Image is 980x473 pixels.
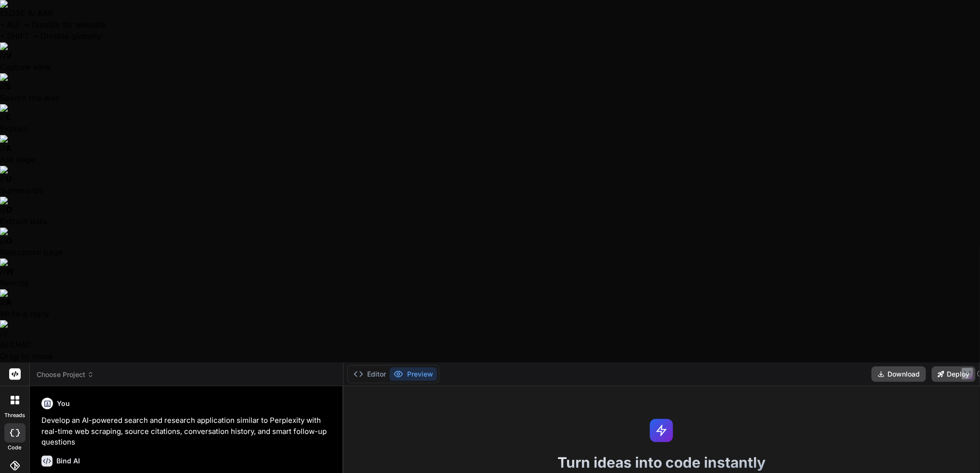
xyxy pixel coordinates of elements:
[349,454,974,471] h1: Turn ideas into code instantly
[8,444,22,452] label: code
[57,399,70,408] h6: You
[390,367,437,381] button: Preview
[932,366,976,382] button: Deploy
[56,456,80,466] h6: Bind AI
[872,366,926,382] button: Download
[350,367,390,381] button: Editor
[41,415,334,448] p: Develop an AI-powered search and research application similar to Perplexity with real-time web sc...
[4,411,25,419] label: threads
[37,370,94,379] span: Choose Project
